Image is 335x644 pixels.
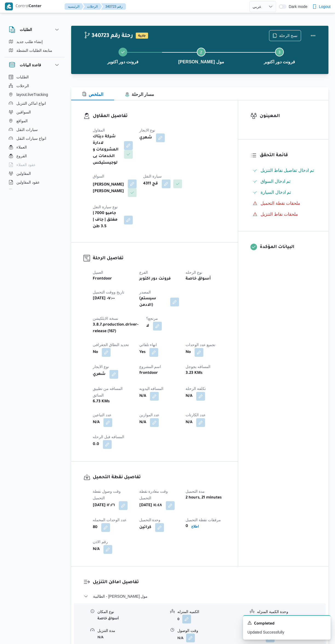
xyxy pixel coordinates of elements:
button: تم ادخال السواق [251,177,316,186]
div: الكميه المنزله [177,609,246,615]
div: Notification [247,620,326,627]
p: Updated Successfully [247,629,326,635]
span: 3 [278,50,281,54]
b: Frontdoor [93,276,112,282]
div: وقت الوصول [177,628,246,634]
span: وقت وصول نفطة التحميل [93,489,121,500]
button: انواع سيارات النقل [7,134,62,143]
span: فرونت دور اكتوبر [107,59,139,65]
button: الطالبية - [PERSON_NAME] مول [84,593,316,600]
b: N/A [139,393,146,400]
button: المواقع [7,116,62,125]
span: الفرع [139,270,148,275]
span: المسافه من تطبيق السائق [93,386,123,397]
h2: 340723 رحلة رقم [84,33,133,40]
button: Logout [310,1,333,12]
b: شركة ديتاك لادارة المشروعات و الخدمات بى لوجيستيكس [93,133,120,166]
b: 2 hours, 21 minutes [186,495,222,501]
span: ملحقات نقطة التحميل [261,201,300,206]
span: نوع الايجار [139,128,155,132]
span: عدد الموازين [139,413,160,417]
div: نوع المكان [97,609,166,615]
span: المسافه فبل الرحله [93,435,124,439]
button: إنشاء طلب جديد [7,37,62,46]
span: انهاء تلقائي [139,343,157,347]
b: 0 [186,523,188,530]
h3: قائمة التحقق [260,152,316,159]
button: الطلبات [9,26,60,33]
span: الرحلات [16,82,29,89]
b: No [186,349,191,356]
b: كراتين [139,524,151,531]
button: الرئيسيه [65,3,84,10]
b: [DATE] ١٤:٤٨ [139,502,162,509]
span: عقود المقاولين [16,179,40,186]
button: تم ادخال تفاصيل نفاط التنزيل [251,166,316,175]
button: نسخ الرحلة [269,30,301,41]
button: الطلبات [7,73,62,81]
b: N/A [139,419,146,426]
span: تجميع عدد الوحدات [186,343,215,347]
span: عقود العملاء [16,161,36,168]
span: مسار الرحلة [125,92,154,97]
span: جارية [136,33,148,39]
span: سيارات النقل [16,126,38,133]
span: وحدة التحميل [139,518,161,522]
span: [PERSON_NAME] مول [178,59,224,65]
b: فرونت دور اكتوبر [139,276,171,282]
span: تكلفة الرحلة [186,386,206,391]
b: No [93,349,98,356]
h3: تفاصيل الرحلة [93,255,226,262]
span: سيارة النقل [143,174,162,178]
button: 340723 رقم [101,3,126,10]
span: المواقع [16,118,28,124]
span: فرونت دور اكتوبر [264,59,295,65]
b: اطلاع [191,525,199,528]
span: تم ادخال السواق [261,179,290,184]
span: تحديد النطاق الجغرافى [93,343,129,347]
b: frontdoor [139,370,158,377]
span: المسافه اليدويه [139,386,164,391]
span: نسخ الرحلة [279,32,298,39]
span: المقاولين [16,170,31,177]
span: المقاول [93,128,105,132]
button: الرحلات [7,81,62,90]
span: إنشاء طلب جديد [16,38,43,45]
span: متابعة الطلبات النشطة [16,47,52,54]
button: سيارات النقل [7,125,62,134]
button: الرحلات [83,3,102,10]
span: السواقين [16,109,31,115]
b: [DATE] ٠٧:٠٠ [93,295,115,302]
span: 2 [200,50,202,54]
button: الفروع [7,152,62,160]
b: 3.8.7.production.driver-release (167) [93,322,138,335]
button: العملاء [7,143,62,152]
h3: تفاصيل اماكن التنزيل [93,579,316,586]
svg: Step 1 is complete [121,50,125,54]
span: Logout [319,3,331,10]
button: السواقين [7,108,62,116]
span: عدد الكارتات [186,413,206,417]
button: اطلاع [189,523,201,530]
b: أسواق خاصة [97,617,119,621]
span: نوع الرحله [186,270,202,275]
button: ملحقات نقاط التنزيل [251,210,316,219]
h3: البيانات المؤكدة [260,244,316,251]
span: عدد الوحدات المحمله [93,518,126,522]
button: فرونت دور اكتوبر [240,41,319,70]
span: الفروع [16,153,27,159]
span: نوع الايجار [93,364,109,369]
button: اجهزة التليفون [7,187,62,195]
span: تم ادخال تفاصيل نفاط التنزيل [261,167,314,174]
span: المسافه بجوجل [186,364,210,369]
button: [PERSON_NAME] مول [162,41,240,70]
span: المصدر [139,290,151,294]
b: N/A [93,546,100,553]
span: عدد التباعين [93,413,111,417]
span: تم ادخال السيارة [261,190,291,195]
h3: تفاصيل المقاول [93,113,226,120]
b: Yes [139,349,146,356]
span: الملخص [82,92,103,97]
b: (سيستم (الادمن [139,295,167,309]
button: ملحقات نقطة التحميل [251,199,316,208]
